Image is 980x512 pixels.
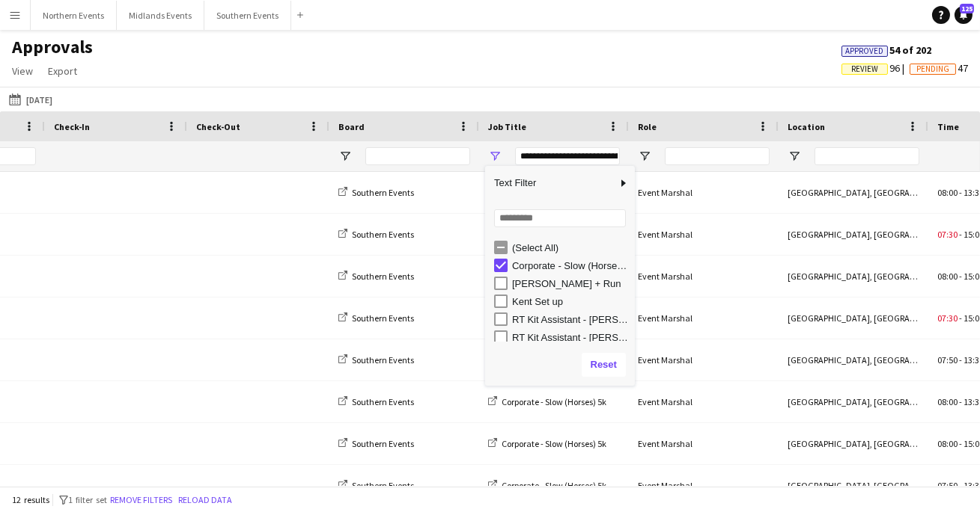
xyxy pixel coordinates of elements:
div: Event Marshal [629,381,779,422]
div: Event Marshal [629,214,779,255]
span: Southern Events [352,229,414,240]
span: Southern Events [352,480,414,491]
span: 54 of 202 [841,43,931,57]
a: 125 [955,6,973,24]
span: Approved [846,46,884,56]
span: - [959,229,962,240]
a: Corporate - Slow (Horses) 5k [488,396,606,407]
a: View [6,61,39,81]
span: - [959,187,962,198]
a: Corporate - Slow (Horses) 5k [488,438,606,449]
button: Reset [582,353,626,377]
a: Southern Events [338,438,414,449]
span: 96 [841,61,910,75]
button: Northern Events [31,1,117,30]
span: Time [937,121,959,132]
span: 08:00 [937,271,958,282]
div: [GEOGRAPHIC_DATA], [GEOGRAPHIC_DATA] [779,381,928,422]
span: - [959,396,962,407]
span: Export [48,64,77,78]
div: Event Marshal [629,423,779,464]
span: Southern Events [352,438,414,449]
div: (Select All) [512,242,630,253]
div: Event Marshal [629,256,779,297]
a: Southern Events [338,187,414,198]
span: 08:00 [937,187,958,198]
button: Southern Events [204,1,291,30]
button: Reload data [175,492,235,508]
a: Southern Events [338,354,414,366]
div: [GEOGRAPHIC_DATA], [GEOGRAPHIC_DATA] [779,256,928,297]
span: 08:00 [937,396,958,407]
span: Job Title [488,121,526,132]
div: [GEOGRAPHIC_DATA], [GEOGRAPHIC_DATA] [779,214,928,255]
input: Role Filter Input [665,147,770,165]
span: Southern Events [352,187,414,198]
button: Midlands Events [117,1,204,30]
span: Corporate - Slow (Horses) 5k [502,480,606,491]
span: 07:30 [937,229,958,240]
span: 1 filter set [68,494,107,505]
span: 125 [960,4,974,13]
span: 07:30 [937,312,958,324]
span: - [959,312,962,324]
span: Check-In [54,121,90,132]
button: Open Filter Menu [638,149,651,163]
div: Corporate - Slow (Horses) 5k [512,260,630,271]
button: Open Filter Menu [788,149,801,163]
div: [GEOGRAPHIC_DATA], [GEOGRAPHIC_DATA] [779,339,928,380]
span: - [959,271,962,282]
a: Southern Events [338,271,414,282]
div: [GEOGRAPHIC_DATA], [GEOGRAPHIC_DATA] [779,297,928,339]
input: Board Filter Input [365,147,470,165]
span: 08:00 [937,438,958,449]
a: Southern Events [338,396,414,407]
button: [DATE] [6,90,55,108]
span: 47 [910,61,968,75]
span: View [12,64,33,78]
span: Corporate - Slow (Horses) 5k [502,396,606,407]
div: RT Kit Assistant - [PERSON_NAME] 5k, 10k & HM [512,332,630,343]
div: Filter List [485,238,635,382]
span: Pending [916,64,949,74]
button: Open Filter Menu [488,149,502,163]
a: Southern Events [338,480,414,491]
div: RT Kit Assistant - [PERSON_NAME] 5K & 10K [512,314,630,325]
div: Column Filter [485,166,635,386]
div: Event Marshal [629,339,779,380]
div: Event Marshal [629,297,779,339]
span: Southern Events [352,271,414,282]
span: - [959,438,962,449]
span: Review [851,64,878,74]
span: Role [638,121,657,132]
span: Southern Events [352,312,414,324]
a: Southern Events [338,312,414,324]
div: Event Marshal [629,172,779,213]
span: 07:50 [937,480,958,491]
a: Export [42,61,83,81]
div: Kent Set up [512,296,630,307]
input: Location Filter Input [815,147,919,165]
input: Search filter values [494,209,626,227]
a: Southern Events [338,229,414,240]
div: [GEOGRAPHIC_DATA], [GEOGRAPHIC_DATA] [779,423,928,464]
div: [PERSON_NAME] + Run [512,278,630,289]
span: Text Filter [485,170,617,196]
button: Open Filter Menu [338,149,352,163]
span: Corporate - Slow (Horses) 5k [502,438,606,449]
span: Southern Events [352,354,414,366]
div: [GEOGRAPHIC_DATA], [GEOGRAPHIC_DATA] [779,465,928,506]
span: - [959,354,962,366]
span: Location [788,121,825,132]
span: Board [338,121,365,132]
a: Corporate - Slow (Horses) 5k [488,480,606,491]
div: Event Marshal [629,465,779,506]
span: Check-Out [196,121,240,132]
span: Southern Events [352,396,414,407]
div: [GEOGRAPHIC_DATA], [GEOGRAPHIC_DATA] [779,172,928,213]
span: 07:50 [937,354,958,366]
button: Remove filters [107,492,175,508]
span: - [959,480,962,491]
